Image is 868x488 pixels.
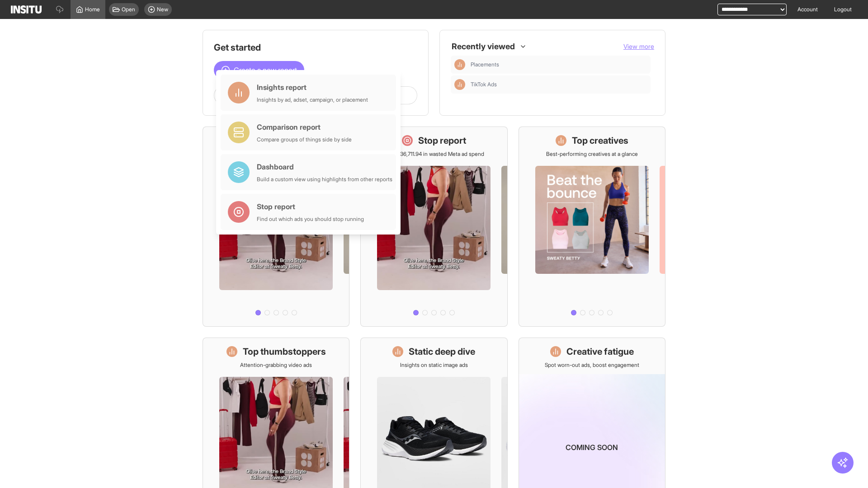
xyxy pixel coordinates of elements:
img: Logo [11,5,42,14]
h1: Get started [214,41,417,54]
div: Build a custom view using highlights from other reports [257,176,392,183]
span: Create a new report [234,65,297,75]
span: View more [623,42,654,50]
p: Save £36,711.94 in wasted Meta ad spend [384,150,484,158]
h1: Stop report [418,134,466,147]
span: Home [85,6,100,13]
h1: Top creatives [572,134,628,147]
div: Insights by ad, adset, campaign, or placement [257,96,368,103]
a: What's live nowSee all active ads instantly [203,127,349,327]
span: Placements [471,61,647,68]
span: TikTok Ads [471,81,647,88]
div: Insights [454,79,465,90]
span: Open [122,6,135,13]
span: Placements [471,61,499,68]
a: Stop reportSave £36,711.94 in wasted Meta ad spend [360,127,507,327]
span: TikTok Ads [471,81,497,88]
button: Create a new report [214,61,304,79]
div: Stop report [257,201,364,212]
h1: Top thumbstoppers [243,345,326,358]
div: Find out which ads you should stop running [257,216,364,223]
button: View more [623,42,654,51]
p: Attention-grabbing video ads [240,361,312,369]
a: Top creativesBest-performing creatives at a glance [519,127,665,327]
h1: Static deep dive [409,345,475,358]
p: Best-performing creatives at a glance [546,150,638,158]
div: Insights report [257,82,368,93]
div: Dashboard [257,161,392,172]
div: Compare groups of things side by side [257,136,352,143]
div: Insights [454,59,465,70]
span: New [157,6,168,13]
p: Insights on static image ads [400,361,468,369]
div: Comparison report [257,122,352,132]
